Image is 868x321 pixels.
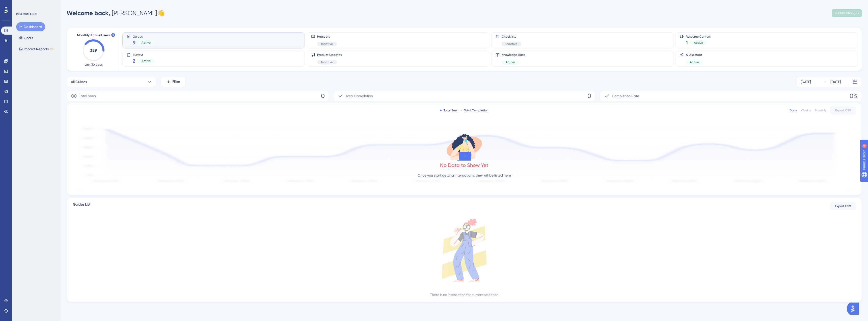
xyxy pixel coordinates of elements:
[830,106,856,114] button: Export CSV
[587,92,591,100] span: 0
[502,53,525,57] span: Knowledge Base
[321,60,333,64] span: Inactive
[686,35,711,38] span: Resource Centers
[850,92,858,100] span: 0%
[133,53,155,56] span: Surveys
[142,41,151,45] span: Active
[835,108,851,112] span: Export CSV
[801,79,811,85] div: [DATE]
[430,292,499,298] div: There is no interaction for current selection
[172,79,180,85] span: Filter
[73,202,90,211] span: Guides List
[160,77,186,87] button: Filter
[317,53,342,57] span: Product Updates
[321,42,333,46] span: Inactive
[440,108,458,112] div: Total Seen
[686,53,703,57] span: AI Assistant
[321,92,325,100] span: 0
[345,93,373,99] span: Total Completion
[12,1,32,7] span: Need Help?
[694,41,703,45] span: Active
[16,33,36,42] button: Goals
[16,12,37,16] div: PERFORMANCE
[133,39,135,46] span: 9
[418,172,511,178] p: Once you start getting interactions, they will be listed here
[133,57,135,64] span: 2
[90,48,97,53] text: 389
[790,108,797,112] div: Daily
[801,108,811,112] div: Weekly
[815,108,826,112] div: Monthly
[142,59,151,63] span: Active
[67,77,156,87] button: All Guides
[460,108,489,112] div: Total Completion
[77,32,110,38] span: Monthly Active Users
[67,9,165,17] div: [PERSON_NAME] 👋
[832,9,862,17] button: Publish Changes
[690,60,699,64] span: Active
[16,22,45,31] button: Dashboard
[317,35,337,39] span: Hotspots
[847,301,862,316] iframe: UserGuiding AI Assistant Launcher
[85,63,102,67] span: Last 30 days
[35,3,37,7] div: 4
[506,42,517,46] span: Inactive
[506,60,515,64] span: Active
[79,93,96,99] span: Total Seen
[67,9,110,17] span: Welcome back,
[612,93,639,99] span: Completion Rate
[502,35,521,39] span: Checklists
[686,39,688,46] span: 1
[16,44,57,54] button: Impact ReportsBETA
[830,79,841,85] div: [DATE]
[835,11,859,15] span: Publish Changes
[71,79,87,85] span: All Guides
[133,35,155,38] span: Guides
[440,162,489,169] div: No Data to Show Yet
[830,202,856,210] button: Export CSV
[835,204,851,208] span: Export CSV
[50,48,54,50] div: BETA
